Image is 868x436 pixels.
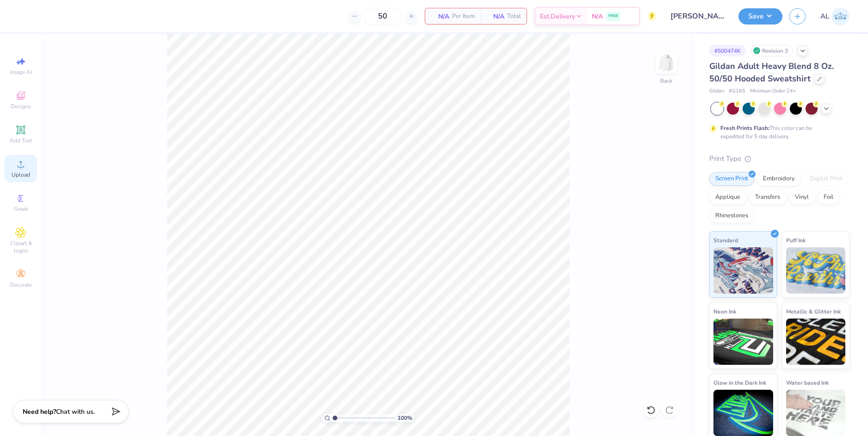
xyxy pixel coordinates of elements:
span: Image AI [10,68,32,76]
span: Minimum Order: 24 + [750,87,796,95]
span: Chat with us. [56,407,95,416]
span: Metallic & Glitter Ink [786,307,841,316]
input: – – [365,8,401,25]
strong: Fresh Prints Flash: [720,124,769,132]
div: This color can be expedited for 5 day delivery. [720,124,834,141]
img: Alyzza Lydia Mae Sobrino [831,7,849,25]
img: Standard [713,247,773,294]
div: Digital Print [804,172,849,186]
span: Clipart & logos [5,239,37,254]
div: Back [660,77,672,85]
span: FREE [608,13,618,19]
div: Embroidery [757,172,801,186]
img: Puff Ink [786,247,846,294]
span: Add Text [10,137,32,144]
span: N/A [592,12,603,21]
span: Per Item [452,12,475,21]
img: Neon Ink [713,319,773,365]
span: Water based Ink [786,378,829,387]
div: Applique [709,190,746,204]
div: Transfers [749,190,786,204]
span: Glow in the Dark Ink [713,378,766,387]
div: Print Type [709,154,849,164]
div: Foil [818,190,839,204]
div: Screen Print [709,172,754,186]
button: Save [738,8,782,25]
span: N/A [431,12,449,21]
div: Revision 3 [750,45,793,56]
span: Gildan Adult Heavy Blend 8 Oz. 50/50 Hooded Sweatshirt [709,61,834,84]
span: Decorate [10,281,32,289]
span: Designs [11,103,31,110]
span: Upload [12,171,30,178]
input: Untitled Design [663,7,732,25]
a: AL [820,7,849,25]
img: Metallic & Glitter Ink [786,319,846,365]
img: Glow in the Dark Ink [713,390,773,436]
span: AL [820,11,829,22]
span: 100 % [397,414,412,422]
span: Greek [14,205,28,213]
span: Puff Ink [786,235,806,245]
span: Neon Ink [713,307,736,316]
span: Standard [713,235,738,245]
span: N/A [486,12,504,21]
img: Back [657,54,676,72]
div: Vinyl [789,190,815,204]
div: Rhinestones [709,209,754,223]
span: Gildan [709,87,724,95]
strong: Need help? [23,407,56,416]
div: # 500474K [709,45,746,56]
span: Est. Delivery [540,12,575,21]
img: Water based Ink [786,390,846,436]
span: Total [507,12,521,21]
span: # G185 [729,87,745,95]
